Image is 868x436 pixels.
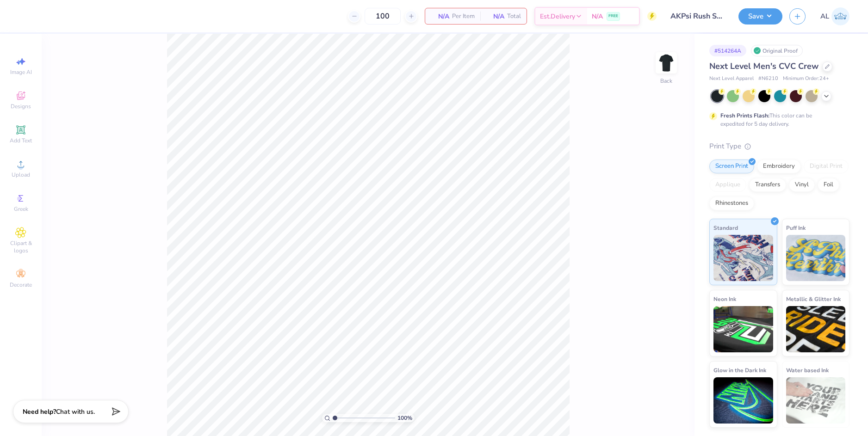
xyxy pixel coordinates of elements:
[10,137,32,144] span: Add Text
[592,12,603,21] span: N/A
[709,45,746,56] div: # 514264A
[786,294,841,304] span: Metallic & Glitter Ink
[12,171,30,178] span: Upload
[758,75,778,83] span: # N6210
[786,235,846,281] img: Puff Ink
[452,12,475,21] span: Per Item
[786,377,846,424] img: Water based Ink
[818,178,839,192] div: Foil
[783,75,829,83] span: Minimum Order: 24 +
[10,281,32,289] span: Decorate
[709,61,818,72] span: Next Level Men's CVC Crew
[709,197,754,210] div: Rhinestones
[23,407,56,416] strong: Need help?
[660,77,672,85] div: Back
[540,12,575,21] span: Est. Delivery
[820,7,849,25] a: AL
[713,377,773,424] img: Glow in the Dark Ink
[709,178,746,192] div: Applique
[14,205,28,213] span: Greek
[5,239,37,254] span: Clipart & logos
[713,235,773,281] img: Standard
[709,141,849,152] div: Print Type
[757,160,801,173] div: Embroidery
[720,111,834,128] div: This color can be expedited for 5 day delivery.
[608,13,618,19] span: FREE
[56,407,95,416] span: Chat with us.
[663,7,732,25] input: Untitled Design
[713,306,773,352] img: Neon Ink
[713,294,736,304] span: Neon Ink
[713,223,738,233] span: Standard
[365,8,401,25] input: – –
[786,365,829,375] span: Water based Ink
[10,68,32,76] span: Image AI
[738,8,782,25] button: Save
[831,7,849,25] img: Alyzza Lydia Mae Sobrino
[713,365,766,375] span: Glow in the Dark Ink
[11,103,31,110] span: Designs
[507,12,521,21] span: Total
[751,45,803,56] div: Original Proof
[749,178,786,192] div: Transfers
[486,12,504,21] span: N/A
[804,160,849,173] div: Digital Print
[657,54,676,72] img: Back
[709,75,754,83] span: Next Level Apparel
[786,306,846,352] img: Metallic & Glitter Ink
[789,178,815,192] div: Vinyl
[431,12,449,21] span: N/A
[786,223,806,233] span: Puff Ink
[820,11,829,22] span: AL
[397,414,412,422] span: 100 %
[720,112,769,119] strong: Fresh Prints Flash:
[709,160,754,173] div: Screen Print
